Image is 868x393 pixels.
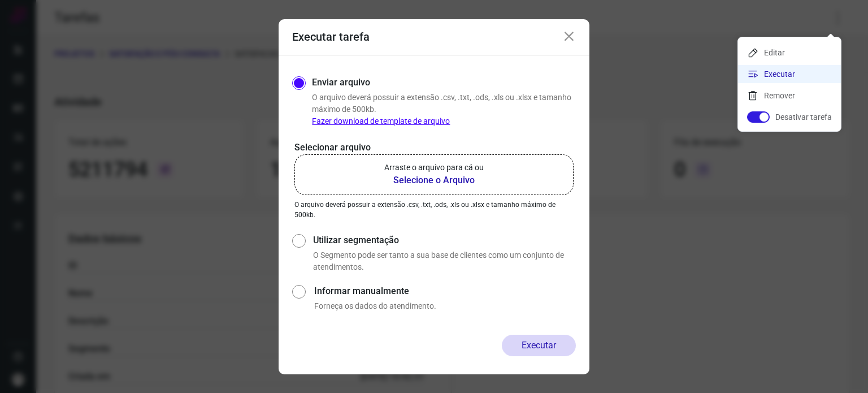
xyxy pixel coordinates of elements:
li: Editar [738,44,841,62]
p: Forneça os dados do atendimento. [314,300,576,312]
li: Desativar tarefa [738,108,841,126]
label: Enviar arquivo [312,76,370,89]
label: Utilizar segmentação [313,234,576,247]
p: O arquivo deverá possuir a extensão .csv, .txt, .ods, .xls ou .xlsx e tamanho máximo de 500kb. [312,92,576,127]
a: Fazer download de template de arquivo [312,116,450,126]
p: Selecionar arquivo [294,141,574,154]
p: Arraste o arquivo para cá ou [384,162,484,174]
button: Executar [502,335,576,356]
li: Executar [738,65,841,83]
p: O arquivo deverá possuir a extensão .csv, .txt, .ods, .xls ou .xlsx e tamanho máximo de 500kb. [294,200,574,220]
label: Informar manualmente [314,284,576,298]
b: Selecione o Arquivo [384,174,484,187]
p: O Segmento pode ser tanto a sua base de clientes como um conjunto de atendimentos. [313,249,576,273]
li: Remover [738,87,841,105]
h3: Executar tarefa [292,30,370,44]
